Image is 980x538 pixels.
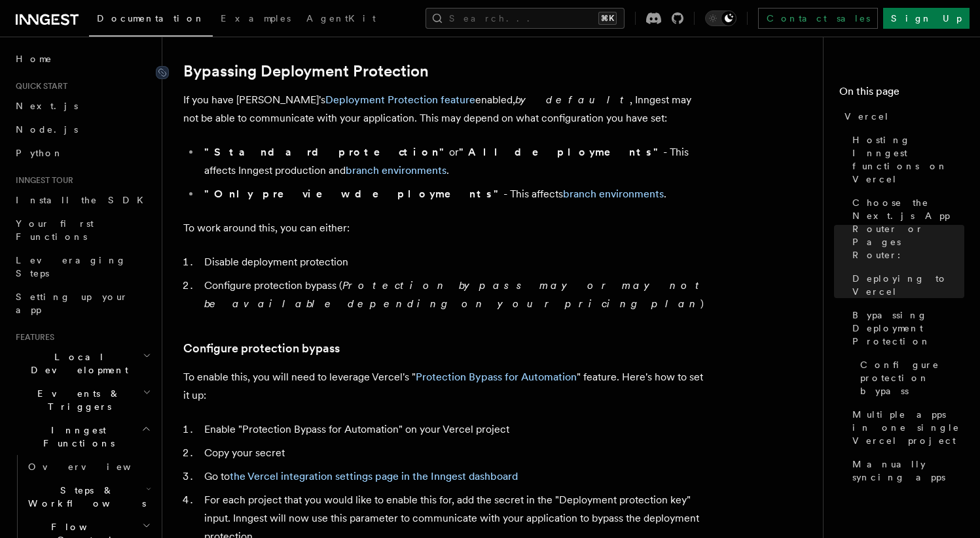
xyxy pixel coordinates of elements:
span: Documentation [97,13,205,24]
a: Leveraging Steps [10,248,154,285]
a: Bypassing Deployment Protection [847,303,964,353]
em: Protection bypass may or may not be available depending on your pricing plan [204,279,705,310]
span: Hosting Inngest functions on Vercel [852,133,964,186]
p: To work around this, you can either: [183,219,707,237]
span: Node.js [16,124,78,135]
a: Deployment Protection feature [325,93,475,106]
button: Steps & Workflows [23,479,154,515]
a: Python [10,141,154,165]
a: Examples [213,4,299,35]
span: AgentKit [306,13,376,24]
span: Your first Functions [16,218,94,242]
button: Toggle dark mode [705,10,736,26]
a: Deploying to Vercel [847,267,964,303]
span: Quick start [10,81,67,92]
span: Multiple apps in one single Vercel project [852,408,964,447]
span: Events & Triggers [10,387,143,413]
a: Documentation [89,4,213,37]
span: Deploying to Vercel [852,272,964,298]
button: Local Development [10,345,154,382]
li: Go to [200,467,707,486]
h4: On this page [839,84,964,105]
a: Choose the Next.js App Router or Pages Router: [847,191,964,267]
span: Next.js [16,101,78,111]
a: Multiple apps in one single Vercel project [847,403,964,452]
span: Setting up your app [16,292,128,315]
span: Vercel [844,110,890,123]
li: Enable "Protection Bypass for Automation" on your Vercel project [200,420,707,439]
a: AgentKit [299,4,384,35]
li: Copy your secret [200,444,707,462]
a: Next.js [10,94,154,118]
a: Vercel [839,105,964,128]
a: the Vercel integration settings page in the Inngest dashboard [230,470,518,482]
kbd: ⌘K [598,12,617,25]
a: branch environments [346,164,446,177]
em: by default [515,93,630,106]
li: or - This affects Inngest production and . [200,143,707,180]
span: Overview [28,462,163,472]
a: Manually syncing apps [847,452,964,489]
span: Choose the Next.js App Router or Pages Router: [852,196,964,261]
button: Search...⌘K [426,8,625,29]
p: To enable this, you will need to leverage Vercel's " " feature. Here's how to set it up: [183,368,707,405]
a: Sign Up [883,8,970,29]
span: Bypassing Deployment Protection [852,309,964,348]
span: Python [16,148,64,158]
span: Inngest Functions [10,424,141,450]
a: Configure protection bypass [855,353,964,403]
span: Steps & Workflows [23,484,146,510]
span: Examples [221,13,291,24]
li: Disable deployment protection [200,253,707,271]
a: Bypassing Deployment Protection [183,62,429,80]
a: Your first Functions [10,212,154,248]
a: Home [10,47,154,71]
span: Features [10,332,54,343]
strong: "All deployments" [459,146,663,158]
li: - This affects . [200,185,707,203]
span: Manually syncing apps [852,458,964,484]
span: Inngest tour [10,175,73,186]
a: Contact sales [758,8,878,29]
a: Setting up your app [10,285,154,322]
span: Configure protection bypass [860,358,964,397]
strong: "Standard protection" [204,146,449,158]
button: Inngest Functions [10,418,154,455]
li: Configure protection bypass ( ) [200,277,707,313]
a: Protection Bypass for Automation [416,371,577,383]
a: Install the SDK [10,188,154,212]
a: Overview [23,455,154,479]
strong: "Only preview deployments" [204,188,503,200]
a: Configure protection bypass [183,339,340,358]
span: Local Development [10,350,143,377]
a: Node.js [10,118,154,141]
a: Hosting Inngest functions on Vercel [847,128,964,191]
span: Leveraging Steps [16,255,126,278]
a: branch environments [563,188,664,200]
span: Home [16,52,52,65]
span: Install the SDK [16,195,151,205]
button: Events & Triggers [10,382,154,418]
p: If you have [PERSON_NAME]'s enabled, , Inngest may not be able to communicate with your applicati... [183,91,707,127]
